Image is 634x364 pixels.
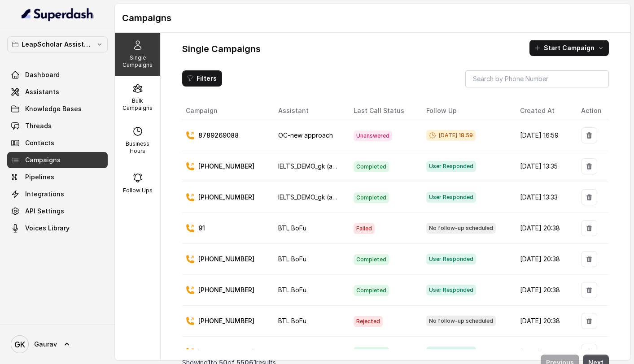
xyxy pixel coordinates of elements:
span: Assistants [25,87,59,96]
p: Follow Ups [123,187,153,194]
span: Dashboard [25,70,60,79]
span: OC-new approach [278,131,333,139]
a: Contacts [7,135,108,151]
td: [DATE] 20:38 [513,244,573,275]
a: Voices Library [7,220,108,236]
p: [PHONE_NUMBER] [198,255,254,264]
td: [DATE] 13:33 [513,182,573,213]
a: Integrations [7,186,108,202]
td: [DATE] 20:38 [513,275,573,306]
span: BTL BoFu [278,348,306,355]
button: LeapScholar Assistant [7,36,108,52]
span: Failed [354,223,375,234]
span: Knowledge Bases [25,104,82,113]
span: User Responded [426,347,476,357]
span: IELTS_DEMO_gk (agent 1) [278,193,353,201]
span: IELTS_DEMO_gk (agent 1) [278,162,353,170]
span: Integrations [25,190,64,199]
span: BTL BoFu [278,317,306,325]
a: Threads [7,118,108,134]
button: Start Campaign [529,40,609,56]
td: [DATE] 20:38 [513,213,573,244]
a: Assistants [7,84,108,100]
span: Voices Library [25,224,70,233]
span: User Responded [426,285,476,295]
a: Campaigns [7,152,108,168]
p: 91 [198,224,205,233]
a: Dashboard [7,67,108,83]
th: Follow Up [419,102,513,120]
span: [DATE] 18:59 [426,130,476,141]
span: User Responded [426,161,476,172]
h1: Single Campaigns [182,42,261,56]
td: [DATE] 20:38 [513,306,573,337]
span: Completed [354,192,389,203]
th: Last Call Status [346,102,419,120]
span: Rejected [354,316,383,327]
span: Completed [354,285,389,296]
p: Bulk Campaigns [118,97,157,112]
span: User Responded [426,254,476,264]
text: GK [14,340,25,349]
p: LeapScholar Assistant [22,39,93,50]
span: User Responded [426,192,476,203]
p: [PHONE_NUMBER] [198,162,254,171]
p: Business Hours [118,140,157,155]
span: BTL BoFu [278,255,306,263]
button: Filters [182,70,222,87]
td: [DATE] 16:59 [513,120,573,151]
th: Action [574,102,609,120]
a: Knowledge Bases [7,101,108,117]
p: [PHONE_NUMBER] [198,347,254,356]
span: No follow-up scheduled [426,223,496,234]
p: Single Campaigns [118,54,157,69]
span: BTL BoFu [278,286,306,294]
th: Created At [513,102,573,120]
input: Search by Phone Number [465,70,609,87]
a: Pipelines [7,169,108,185]
span: Contacts [25,139,54,147]
p: 8789269088 [198,131,239,140]
td: [DATE] 13:35 [513,151,573,182]
span: Unanswered [354,130,392,141]
h1: Campaigns [122,11,623,25]
span: Threads [25,121,52,130]
th: Campaign [182,102,271,120]
p: [PHONE_NUMBER] [198,193,254,202]
a: API Settings [7,203,108,219]
span: Completed [354,254,389,265]
span: Gaurav [34,340,57,349]
a: Gaurav [7,332,108,357]
p: [PHONE_NUMBER] [198,286,254,295]
span: Completed [354,161,389,172]
span: Completed [354,347,389,358]
span: Pipelines [25,173,54,182]
span: Campaigns [25,156,61,165]
th: Assistant [271,102,346,120]
span: No follow-up scheduled [426,316,496,326]
p: [PHONE_NUMBER] [198,316,254,325]
span: BTL BoFu [278,224,306,232]
img: light.svg [22,7,94,22]
span: API Settings [25,207,64,216]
